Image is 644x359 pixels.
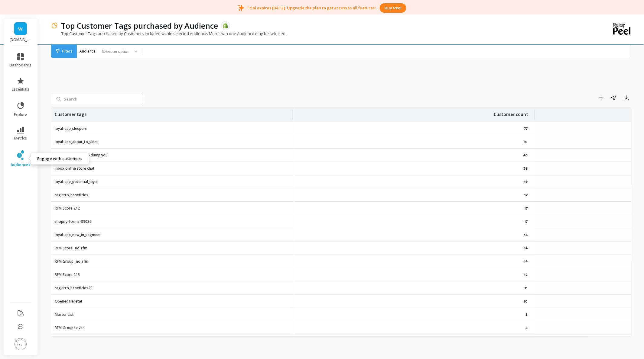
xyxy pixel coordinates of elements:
p: RFM Score _no_rfm [55,246,87,251]
span: essentials [12,87,29,92]
p: 17 [524,219,529,224]
p: 17 [524,206,529,211]
p: Top Customer Tags purchased by Audience [61,21,218,31]
p: Customer tags [55,108,86,117]
p: RFM Score 212 [55,206,80,211]
p: loyal-app_about_to_sleep [55,139,99,144]
p: 10 [524,299,529,304]
span: Filters [62,49,72,54]
span: dashboards [10,63,32,68]
input: Search [51,93,143,105]
p: loyal-app_potential_loyal [55,179,98,184]
p: 19 [524,179,529,184]
span: W [18,25,23,32]
p: 12 [524,272,529,277]
p: RFM Group _no_rfm [55,259,88,264]
p: Inbox online store chat [55,166,95,171]
p: Opened Heretat [55,299,83,304]
p: Master List [55,312,74,317]
p: 36 [523,166,529,171]
p: Top Customer Tags purchased by Customers included within selected Audience. More than one Audienc... [51,31,286,36]
p: 11 [525,286,529,290]
span: explore [14,112,27,117]
img: header icon [51,22,58,29]
img: profile picture [15,338,27,350]
p: 8 [525,325,529,330]
p: Trial expires [DATE]. Upgrade the plan to get access to all features! [247,5,376,11]
p: RFM Score 213 [55,272,80,277]
p: 70 [523,139,529,144]
p: loyal-app_sleepers [55,126,87,131]
p: 14 [524,232,529,237]
p: shopify-forms-39035 [55,219,92,224]
p: RFM Group Lover [55,325,84,330]
p: registro_beneficios20 [55,286,93,290]
p: Customer count [494,108,528,117]
span: audiences [11,162,31,167]
p: 8 [525,312,529,317]
p: 14 [524,246,529,251]
p: 17 [524,193,529,197]
p: RFM Group About to dump you [55,153,108,158]
p: Wain.cr [10,37,32,42]
p: loyal-app_new_in_segment [55,232,101,237]
img: api.shopify.svg [223,23,228,28]
button: Buy peel [380,3,406,13]
p: 43 [523,153,529,158]
p: 14 [524,259,529,264]
p: 77 [524,126,529,131]
span: metrics [14,136,27,141]
p: registro_beneficios [55,193,88,197]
